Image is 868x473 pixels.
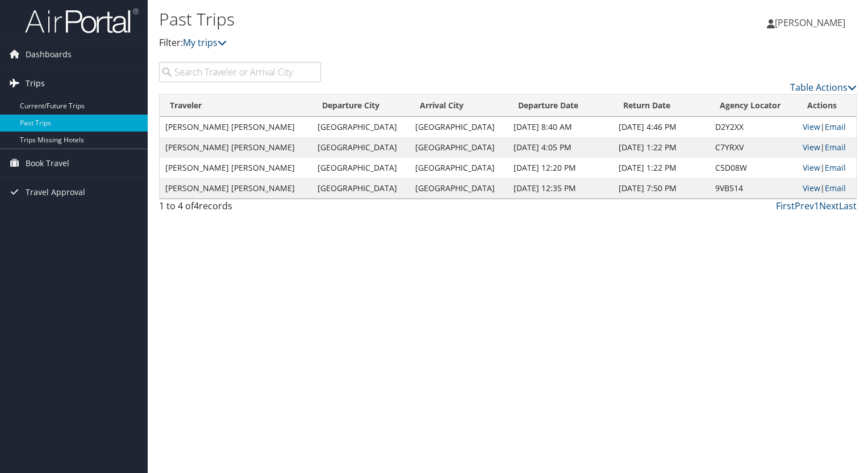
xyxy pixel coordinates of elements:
a: Table Actions [790,81,857,94]
td: | [797,117,856,137]
td: C5D08W [710,158,797,178]
input: Search Traveler or Arrival City [159,62,321,82]
td: [DATE] 7:50 PM [613,178,710,199]
th: Departure Date: activate to sort column ascending [508,95,613,117]
td: [DATE] 8:40 AM [508,117,613,137]
td: [DATE] 4:05 PM [508,137,613,158]
td: [GEOGRAPHIC_DATA] [312,178,410,199]
a: Email [825,162,846,173]
th: Arrival City: activate to sort column ascending [410,95,508,117]
td: [PERSON_NAME] [PERSON_NAME] [160,137,312,158]
th: Traveler: activate to sort column ascending [160,95,312,117]
a: View [803,162,820,173]
td: | [797,178,856,199]
td: [PERSON_NAME] [PERSON_NAME] [160,117,312,137]
a: Next [819,200,839,212]
td: [DATE] 4:46 PM [613,117,710,137]
span: Dashboards [26,40,72,69]
span: Trips [26,69,45,98]
td: [GEOGRAPHIC_DATA] [410,158,508,178]
span: Book Travel [26,149,69,178]
h1: Past Trips [159,7,624,31]
td: C7YRXV [710,137,797,158]
a: My trips [183,36,227,49]
td: [PERSON_NAME] [PERSON_NAME] [160,178,312,199]
th: Actions [797,95,856,117]
a: View [803,142,820,153]
td: [DATE] 1:22 PM [613,137,710,158]
th: Departure City: activate to sort column ascending [312,95,410,117]
a: Email [825,121,846,132]
span: [PERSON_NAME] [775,16,845,29]
img: airportal-logo.png [25,7,139,34]
a: 1 [814,200,819,212]
th: Return Date: activate to sort column ascending [613,95,710,117]
a: Prev [795,200,814,212]
td: [DATE] 12:35 PM [508,178,613,199]
td: D2Y2XX [710,117,797,137]
td: [GEOGRAPHIC_DATA] [410,137,508,158]
td: | [797,158,856,178]
div: 1 to 4 of records [159,199,321,218]
a: Email [825,183,846,193]
th: Agency Locator: activate to sort column ascending [710,95,797,117]
a: View [803,183,820,193]
a: View [803,121,820,132]
td: [DATE] 12:20 PM [508,158,613,178]
td: [GEOGRAPHIC_DATA] [312,137,410,158]
a: Last [839,200,857,212]
td: [GEOGRAPHIC_DATA] [312,117,410,137]
td: [GEOGRAPHIC_DATA] [410,117,508,137]
td: [GEOGRAPHIC_DATA] [312,158,410,178]
span: 4 [194,200,199,212]
p: Filter: [159,36,624,50]
td: [DATE] 1:22 PM [613,158,710,178]
span: Travel Approval [26,178,85,206]
td: 9VB514 [710,178,797,199]
td: [GEOGRAPHIC_DATA] [410,178,508,199]
td: [PERSON_NAME] [PERSON_NAME] [160,158,312,178]
a: First [776,200,795,212]
a: Email [825,142,846,153]
td: | [797,137,856,158]
a: [PERSON_NAME] [767,6,857,40]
